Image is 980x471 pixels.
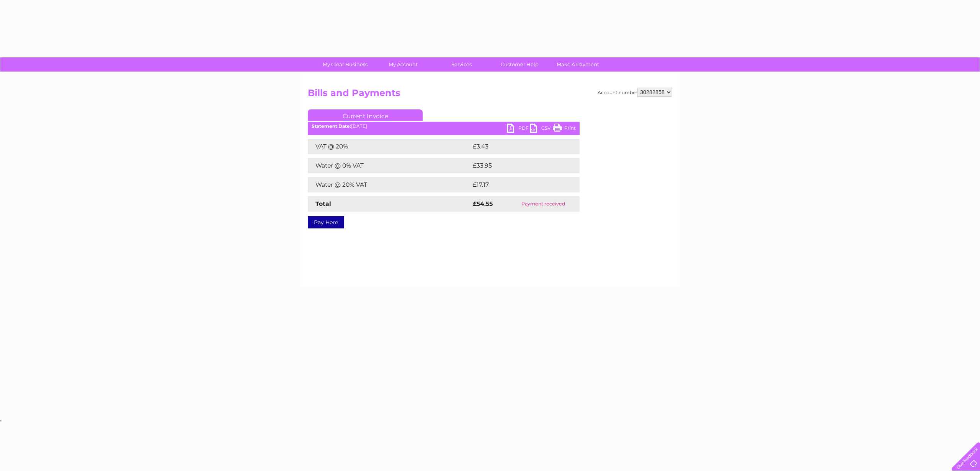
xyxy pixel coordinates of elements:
a: My Account [372,57,435,72]
strong: Total [315,200,331,207]
a: Current Invoice [308,109,423,121]
td: £3.43 [471,139,562,154]
td: £33.95 [471,158,564,173]
td: £17.17 [471,177,562,192]
a: Print [553,124,576,135]
td: VAT @ 20% [308,139,471,154]
a: Make A Payment [546,57,609,72]
a: Pay Here [308,216,344,228]
a: Customer Help [488,57,551,72]
td: Water @ 20% VAT [308,177,471,192]
a: Services [430,57,493,72]
td: Water @ 0% VAT [308,158,471,173]
a: My Clear Business [314,57,377,72]
a: PDF [507,124,530,135]
strong: £54.55 [473,200,493,207]
b: Statement Date: [312,123,351,129]
td: Payment received [507,196,580,212]
h2: Bills and Payments [308,88,672,102]
div: [DATE] [308,124,580,129]
div: Account number [598,88,672,97]
a: CSV [530,124,553,135]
